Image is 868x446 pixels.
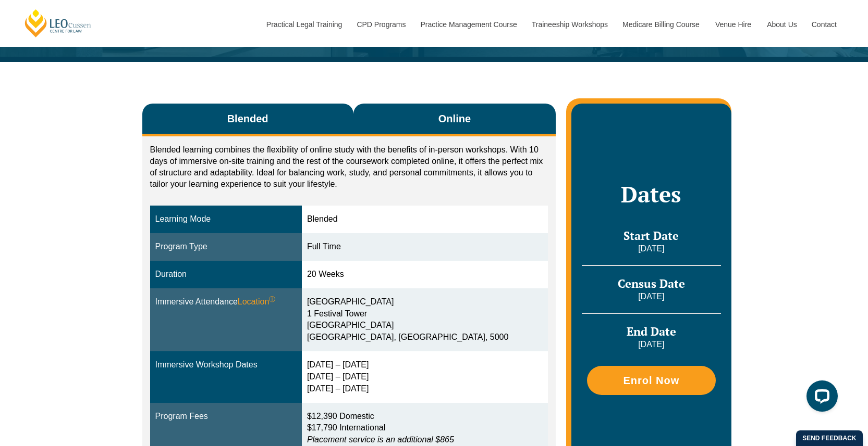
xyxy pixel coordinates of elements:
[582,181,720,207] h2: Dates
[582,291,720,302] p: [DATE]
[307,269,543,281] div: 20 Weeks
[413,2,524,47] a: Practice Management Course
[627,324,676,339] span: End Date
[155,213,297,225] div: Learning Mode
[349,2,412,47] a: CPD Programs
[307,213,543,225] div: Blended
[259,2,349,47] a: Practical Legal Training
[615,2,707,47] a: Medicare Billing Course
[438,111,471,126] span: Online
[624,228,679,243] span: Start Date
[155,269,297,281] div: Duration
[155,296,297,308] div: Immersive Attendance
[524,2,615,47] a: Traineeship Workshops
[307,435,454,444] em: Placement service is an additional $865
[150,144,548,190] p: Blended learning combines the flexibility of online study with the benefits of in-person workshop...
[759,2,804,47] a: About Us
[23,8,93,38] a: [PERSON_NAME] Centre for Law
[269,296,275,303] sup: ⓘ
[798,376,842,420] iframe: LiveChat chat widget
[155,241,297,253] div: Program Type
[707,2,759,47] a: Venue Hire
[582,339,720,350] p: [DATE]
[307,296,543,343] div: [GEOGRAPHIC_DATA] 1 Festival Tower [GEOGRAPHIC_DATA] [GEOGRAPHIC_DATA], [GEOGRAPHIC_DATA], 5000
[804,2,845,47] a: Contact
[307,359,543,395] div: [DATE] – [DATE] [DATE] – [DATE] [DATE] – [DATE]
[227,111,268,126] span: Blended
[623,375,679,386] span: Enrol Now
[238,296,276,308] span: Location
[155,411,297,423] div: Program Fees
[618,276,685,291] span: Census Date
[307,423,385,432] span: $17,790 International
[155,359,297,371] div: Immersive Workshop Dates
[307,412,374,420] span: $12,390 Domestic
[307,241,543,253] div: Full Time
[587,366,715,395] a: Enrol Now
[582,243,720,254] p: [DATE]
